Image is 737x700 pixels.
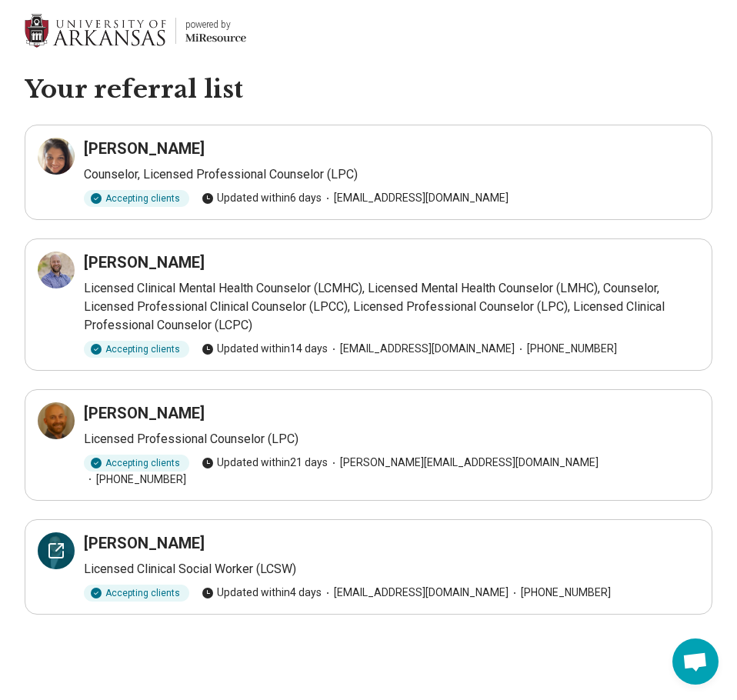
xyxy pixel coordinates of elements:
[202,585,322,601] span: Updated within 4 days
[25,12,166,49] img: University of Arkansas
[84,341,189,358] div: Accepting clients
[328,341,515,357] span: [EMAIL_ADDRESS][DOMAIN_NAME]
[84,252,205,273] h3: [PERSON_NAME]
[185,18,246,32] div: powered by
[25,74,712,106] h1: Your referral list
[84,190,189,207] div: Accepting clients
[84,472,186,488] span: [PHONE_NUMBER]
[84,402,205,424] h3: [PERSON_NAME]
[25,12,246,49] a: University of Arkansaspowered by
[328,455,599,471] span: [PERSON_NAME][EMAIL_ADDRESS][DOMAIN_NAME]
[84,279,699,335] p: Licensed Clinical Mental Health Counselor (LCMHC), Licensed Mental Health Counselor (LMHC), Couns...
[202,341,328,357] span: Updated within 14 days
[322,585,509,601] span: [EMAIL_ADDRESS][DOMAIN_NAME]
[672,638,719,685] div: Open chat
[84,430,699,448] p: Licensed Professional Counselor (LPC)
[84,560,699,578] p: Licensed Clinical Social Worker (LCSW)
[84,455,189,472] div: Accepting clients
[84,585,189,602] div: Accepting clients
[202,190,322,206] span: Updated within 6 days
[84,138,205,159] h3: [PERSON_NAME]
[84,532,205,554] h3: [PERSON_NAME]
[202,455,328,471] span: Updated within 21 days
[509,585,611,601] span: [PHONE_NUMBER]
[322,190,509,206] span: [EMAIL_ADDRESS][DOMAIN_NAME]
[84,165,699,184] p: Counselor, Licensed Professional Counselor (LPC)
[515,341,617,357] span: [PHONE_NUMBER]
